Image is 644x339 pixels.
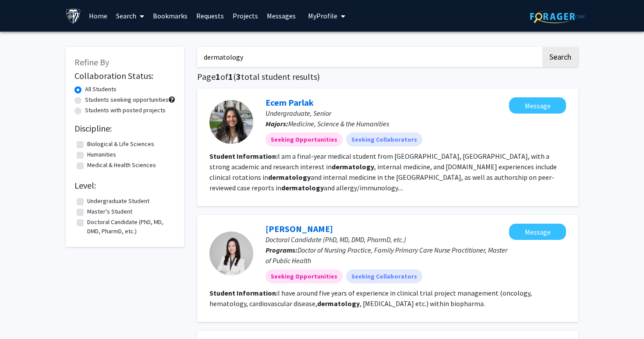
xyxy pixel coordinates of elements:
[228,0,262,31] a: Projects
[288,119,389,128] span: Medicine, Science & the Humanities
[87,196,149,206] label: Undergraduate Student
[530,10,585,23] img: ForagerOne Logo
[542,47,578,67] button: Search
[112,0,149,31] a: Search
[87,139,154,149] label: Biological & Life Sciences
[66,8,81,24] img: Johns Hopkins University Logo
[228,71,233,82] span: 1
[74,57,109,68] span: Refine By
[346,132,422,146] mat-chip: Seeking Collaborators
[265,246,297,254] b: Programs:
[7,300,37,332] iframe: Chat
[265,132,343,146] mat-chip: Seeking Opportunities
[236,71,241,82] span: 3
[87,161,156,170] label: Medical & Health Sciences
[265,269,343,283] mat-chip: Seeking Opportunities
[197,71,578,82] h1: Page of ( total student results)
[87,150,116,159] label: Humanities
[192,0,228,31] a: Requests
[332,162,374,171] b: dermatology
[265,223,333,234] a: [PERSON_NAME]
[85,0,112,31] a: Home
[265,235,406,244] span: Doctoral Candidate (PhD, MD, DMD, PharmD, etc.)
[209,152,278,161] b: Student Information:
[149,0,192,31] a: Bookmarks
[265,119,288,128] b: Majors:
[209,289,532,308] fg-read-more: I have around five years of experience in clinical trial project management (oncology, hematology...
[281,183,324,192] b: dermatology
[74,123,175,134] h2: Discipline:
[346,269,422,283] mat-chip: Seeking Collaborators
[85,95,169,104] label: Students seeking opportunities
[308,11,337,20] span: My Profile
[85,85,117,94] label: All Students
[216,71,220,82] span: 1
[74,71,175,81] h2: Collaboration Status:
[85,106,166,115] label: Students with posted projects
[197,47,541,67] input: Search Keywords
[509,224,566,240] button: Message Yiyeon Jin
[262,0,300,31] a: Messages
[509,97,566,114] button: Message Ecem Parlak
[209,289,278,297] b: Student Information:
[317,299,360,308] b: dermatology
[268,173,311,182] b: dermatology
[265,109,331,118] span: Undergraduate, Senior
[87,207,132,216] label: Master's Student
[209,152,557,192] fg-read-more: I am a final-year medical student from [GEOGRAPHIC_DATA], [GEOGRAPHIC_DATA], with a strong academ...
[265,246,507,265] span: Doctor of Nursing Practice, Family Primary Care Nurse Practitioner, Master of Public Health
[74,180,175,191] h2: Level:
[265,97,314,108] a: Ecem Parlak
[87,218,173,236] label: Doctoral Candidate (PhD, MD, DMD, PharmD, etc.)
